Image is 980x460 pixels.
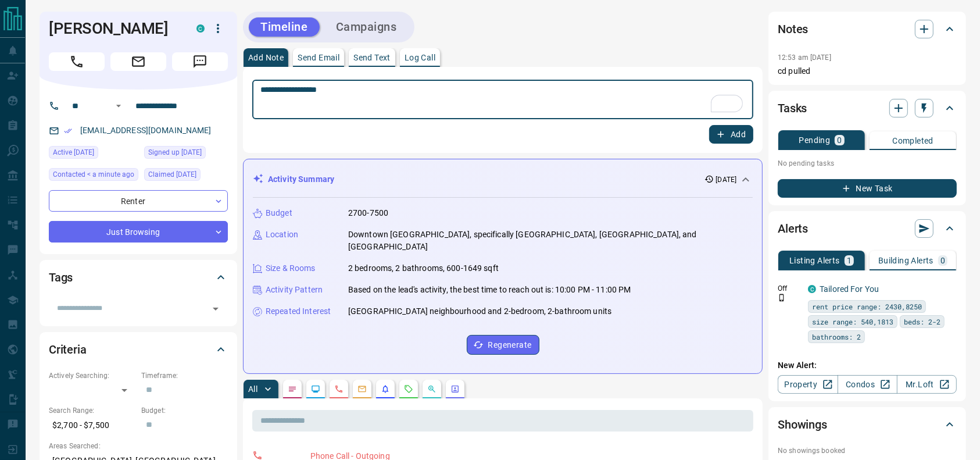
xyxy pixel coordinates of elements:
[266,229,298,241] p: Location
[266,305,331,318] p: Repeated Interest
[348,207,388,219] p: 2700-7500
[53,147,94,158] span: Active [DATE]
[148,169,196,180] span: Claimed [DATE]
[778,359,957,372] p: New Alert:
[348,262,499,274] p: 2 bedrooms, 2 bathrooms, 600-1649 sqft
[49,221,228,243] div: Just Browsing
[940,256,945,265] p: 0
[266,262,316,274] p: Size & Rooms
[49,146,138,162] div: Fri Aug 08 2025
[778,375,838,394] a: Property
[49,52,105,71] span: Call
[789,256,840,265] p: Listing Alerts
[904,316,940,327] span: beds: 2-2
[260,85,745,115] textarea: To enrich screen reader interactions, please activate Accessibility in Grammarly extension settings
[404,384,413,394] svg: Requests
[144,146,228,162] div: Fri Aug 08 2025
[148,147,202,158] span: Signed up [DATE]
[837,136,842,144] p: 0
[799,136,831,144] p: Pending
[427,384,437,394] svg: Opportunities
[778,94,957,122] div: Tasks
[897,375,957,394] a: Mr.Loft
[144,168,228,184] div: Sat Aug 09 2025
[709,125,753,144] button: Add
[778,219,808,238] h2: Alerts
[49,268,73,287] h2: Tags
[778,283,801,294] p: Off
[49,19,179,38] h1: [PERSON_NAME]
[892,137,933,145] p: Completed
[249,17,320,37] button: Timeline
[381,384,390,394] svg: Listing Alerts
[253,169,753,190] div: Activity Summary[DATE]
[49,441,228,451] p: Areas Searched:
[49,190,228,212] div: Renter
[49,405,135,416] p: Search Range:
[778,54,831,62] p: 12:53 am [DATE]
[49,168,138,184] div: Wed Aug 13 2025
[812,331,861,343] span: bathrooms: 2
[49,370,135,381] p: Actively Searching:
[266,207,292,219] p: Budget
[49,263,228,291] div: Tags
[334,384,344,394] svg: Calls
[208,301,224,317] button: Open
[716,174,737,185] p: [DATE]
[467,335,539,355] button: Regenerate
[778,179,957,198] button: New Task
[348,284,631,296] p: Based on the lead's activity, the best time to reach out is: 10:00 PM - 11:00 PM
[778,20,808,38] h2: Notes
[49,336,228,363] div: Criteria
[112,99,126,113] button: Open
[268,173,334,186] p: Activity Summary
[357,384,367,394] svg: Emails
[172,52,228,71] span: Message
[778,65,957,77] p: cd pulled
[53,169,134,180] span: Contacted < a minute ago
[778,155,957,172] p: No pending tasks
[141,370,228,381] p: Timeframe:
[248,54,284,62] p: Add Note
[778,411,957,438] div: Showings
[49,340,87,359] h2: Criteria
[311,384,320,394] svg: Lead Browsing Activity
[812,301,922,312] span: rent price range: 2430,8250
[812,316,893,327] span: size range: 540,1813
[196,24,205,33] div: condos.ca
[49,416,135,435] p: $2,700 - $7,500
[288,384,297,394] svg: Notes
[324,17,409,37] button: Campaigns
[405,54,435,62] p: Log Call
[808,285,816,293] div: condos.ca
[353,54,391,62] p: Send Text
[778,445,957,456] p: No showings booked
[348,305,611,318] p: [GEOGRAPHIC_DATA] neighbourhood and 2-bedroom, 2-bathroom units
[778,415,827,434] h2: Showings
[298,54,339,62] p: Send Email
[878,256,933,265] p: Building Alerts
[778,294,786,302] svg: Push Notification Only
[778,15,957,43] div: Notes
[141,405,228,416] p: Budget:
[110,52,166,71] span: Email
[838,375,897,394] a: Condos
[348,229,753,253] p: Downtown [GEOGRAPHIC_DATA], specifically [GEOGRAPHIC_DATA], [GEOGRAPHIC_DATA], and [GEOGRAPHIC_DATA]
[847,256,852,265] p: 1
[248,385,257,393] p: All
[450,384,460,394] svg: Agent Actions
[64,127,72,135] svg: Email Verified
[778,215,957,243] div: Alerts
[80,126,212,135] a: [EMAIL_ADDRESS][DOMAIN_NAME]
[820,284,879,294] a: Tailored For You
[266,284,323,296] p: Activity Pattern
[778,99,807,117] h2: Tasks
